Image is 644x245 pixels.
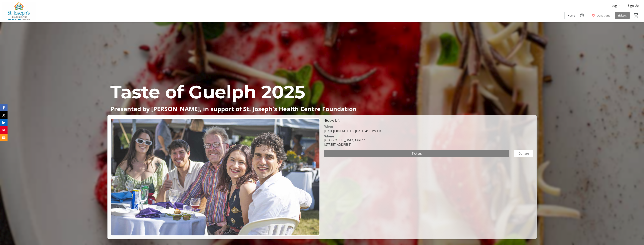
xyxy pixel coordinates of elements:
span: [DATE] 1:00 PM EDT [324,129,351,133]
span: [DATE] 4:00 PM EDT [351,129,383,133]
div: Where [324,135,334,138]
span: Taste of Guelph 2025 [110,81,305,103]
button: Donate [514,150,533,157]
span: Log In [612,3,620,8]
span: - [351,129,355,133]
span: Donate [518,151,529,156]
div: When [324,124,333,129]
button: Sign Up [625,3,642,9]
span: Home [568,14,575,17]
button: Tickets [324,150,510,157]
div: [GEOGRAPHIC_DATA] Guelph [324,138,365,142]
span: Tickets [412,151,422,156]
div: [STREET_ADDRESS] [324,142,365,147]
a: Donations [589,12,613,19]
p: Presented by [PERSON_NAME], in support of St. Joseph's Health Centre Foundation [110,106,534,112]
img: St. Joseph's Health Centre Foundation Guelph's Logo [2,2,36,20]
span: Donations [597,14,610,17]
button: Help [578,12,586,19]
img: Campaign CTA Media Photo [111,118,320,236]
span: 40 [324,118,328,123]
a: Home [565,12,578,19]
button: Log In [609,3,623,9]
p: days left [324,118,534,123]
a: Tickets [615,12,630,19]
button: Cart [633,12,639,19]
span: Sign Up [628,3,639,8]
span: Tickets [618,14,627,17]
